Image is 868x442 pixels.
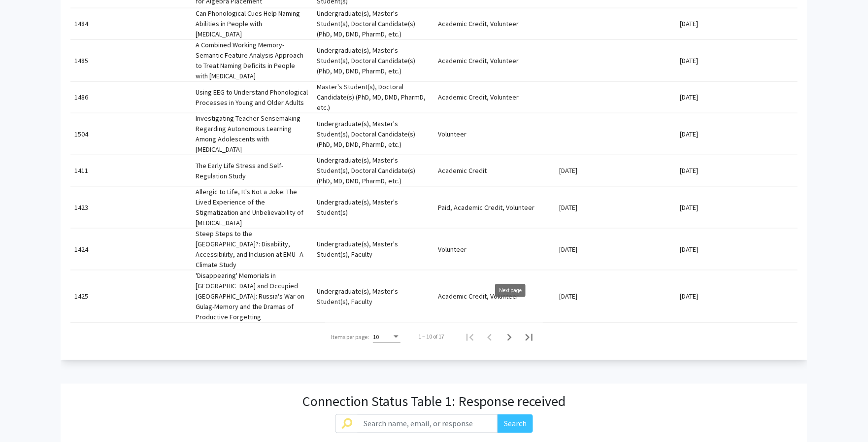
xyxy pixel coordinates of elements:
mat-cell: [DATE] [676,49,798,72]
mat-cell: 1484 [70,12,192,36]
mat-cell: [DATE] [676,238,798,261]
mat-cell: [DATE] [676,159,798,183]
mat-cell: Academic Credit, Volunteer [434,12,555,36]
mat-cell: [DATE] [676,285,798,308]
mat-cell: Undergraduate(s), Master's Student(s), Doctoral Candidate(s) (PhD, MD, DMD, PharmD, etc.) [313,8,434,39]
mat-cell: Undergraduate(s), Master's Student(s), Doctoral Candidate(s) (PhD, MD, DMD, PharmD, etc.) [313,45,434,76]
input: Search name, email, or response [358,414,498,433]
mat-cell: 1485 [70,49,192,72]
mat-cell: A Combined Working Memory-Semantic Feature Analysis Approach to Treat Naming Deficits in People w... [192,40,313,81]
button: Search [498,414,533,433]
mat-cell: 1423 [70,196,192,219]
mat-cell: 1504 [70,122,192,146]
mat-cell: Volunteer [434,238,555,261]
mat-cell: [DATE] [676,86,798,109]
mat-cell: 1424 [70,238,192,261]
mat-cell: Steep Steps to the [GEOGRAPHIC_DATA]?: Disability, Accessibility, and Inclusion at EMU--A Climate... [192,229,313,270]
mat-cell: 1486 [70,86,192,109]
div: 1 – 10 of 17 [418,332,444,341]
button: First page [460,327,480,346]
mat-cell: 1425 [70,285,192,308]
mat-cell: Academic Credit, Volunteer [434,49,555,72]
h3: Connection Status Table 1: Response received [302,394,566,410]
button: Previous page [480,327,500,346]
mat-cell: [DATE] [555,159,676,183]
mat-cell: Using EEG to Understand Phonological Processes in Young and Older Adults [192,86,313,109]
div: Items per page: [331,333,369,341]
div: Next page [495,284,526,297]
mat-cell: Academic Credit, Volunteer [434,86,555,109]
span: 10 [373,333,379,340]
mat-cell: Investigating Teacher Sensemaking Regarding Autonomous Learning Among Adolescents with [MEDICAL_D... [192,113,313,155]
button: Last page [519,327,539,346]
mat-cell: Undergraduate(s), Master's Student(s), Doctoral Candidate(s) (PhD, MD, DMD, PharmD, etc.) [313,155,434,186]
mat-cell: Allergic to Life, It's Not a Joke: The Lived Experience of the Stigmatization and Unbelievability... [192,187,313,228]
mat-cell: [DATE] [676,122,798,146]
iframe: Chat [7,398,42,435]
mat-cell: [DATE] [676,12,798,36]
mat-cell: [DATE] [555,285,676,308]
mat-cell: Academic Credit, Volunteer [434,285,555,308]
mat-cell: [DATE] [555,196,676,219]
mat-cell: Can Phonological Cues Help Naming Abilities in People with [MEDICAL_DATA] [192,8,313,39]
button: Next page [500,327,519,346]
mat-cell: [DATE] [676,196,798,219]
mat-cell: Paid, Academic Credit, Volunteer [434,196,555,219]
mat-cell: Undergraduate(s), Master's Student(s), Faculty [313,285,434,308]
mat-cell: Volunteer [434,122,555,146]
mat-cell: Undergraduate(s), Master's Student(s) [313,196,434,219]
mat-cell: 1411 [70,159,192,183]
mat-cell: The Early Life Stress and Self-Regulation Study [192,159,313,183]
mat-select: Items per page: [373,334,401,341]
mat-cell: Undergraduate(s), Master's Student(s), Faculty [313,238,434,261]
mat-cell: Master's Student(s), Doctoral Candidate(s) (PhD, MD, DMD, PharmD, etc.) [313,82,434,113]
mat-cell: Academic Credit [434,159,555,183]
mat-cell: 'Disappearing' Memorials in [GEOGRAPHIC_DATA] and Occupied [GEOGRAPHIC_DATA]: Russia's War on Gul... [192,271,313,322]
mat-cell: Undergraduate(s), Master's Student(s), Doctoral Candidate(s) (PhD, MD, DMD, PharmD, etc.) [313,119,434,150]
mat-cell: [DATE] [555,238,676,261]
